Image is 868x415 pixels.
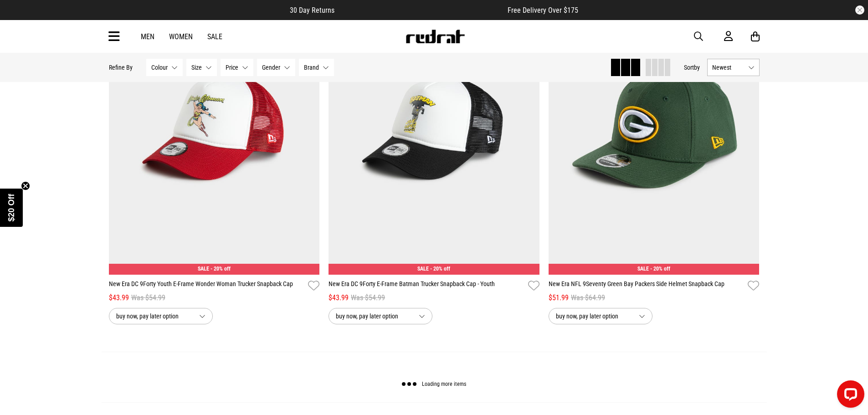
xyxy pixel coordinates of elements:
[151,64,168,71] span: Colour
[186,59,217,76] button: Size
[146,59,183,76] button: Colour
[549,292,569,303] span: $51.99
[556,311,632,322] span: buy now, pay later option
[508,6,578,15] span: Free Delivery Over $175
[707,59,760,76] button: Newest
[417,266,429,272] span: SALE
[198,266,209,272] span: SALE
[131,292,165,303] span: Was $54.99
[405,30,465,43] img: Redrat logo
[7,194,16,221] span: $20 Off
[207,32,222,41] a: Sale
[329,292,349,303] span: $43.99
[430,266,450,272] span: - 20% off
[226,64,238,71] span: Price
[830,377,868,415] iframe: LiveChat chat widget
[422,381,466,388] span: Loading more items
[549,308,652,324] button: buy now, pay later option
[571,292,605,303] span: Was $64.99
[262,64,280,71] span: Gender
[650,266,670,272] span: - 20% off
[109,292,129,303] span: $43.99
[109,64,133,71] p: Refine By
[221,59,253,76] button: Price
[712,64,745,71] span: Newest
[21,181,30,190] button: Close teaser
[257,59,295,76] button: Gender
[299,59,334,76] button: Brand
[109,279,305,292] a: New Era DC 9Forty Youth E-Frame Wonder Woman Trucker Snapback Cap
[304,64,319,71] span: Brand
[191,64,202,71] span: Size
[116,311,192,322] span: buy now, pay later option
[109,308,213,324] button: buy now, pay later option
[694,64,700,71] span: by
[351,292,385,303] span: Was $54.99
[336,311,411,322] span: buy now, pay later option
[549,279,745,292] a: New Era NFL 9Seventy Green Bay Packers Side Helmet Snapback Cap
[211,266,231,272] span: - 20% off
[290,6,334,15] span: 30 Day Returns
[169,32,193,41] a: Women
[141,32,154,41] a: Men
[329,279,524,292] a: New Era DC 9Forty E-Frame Batman Trucker Snapback Cap - Youth
[684,62,700,73] button: Sortby
[353,5,489,15] iframe: Customer reviews powered by Trustpilot
[329,308,432,324] button: buy now, pay later option
[637,266,649,272] span: SALE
